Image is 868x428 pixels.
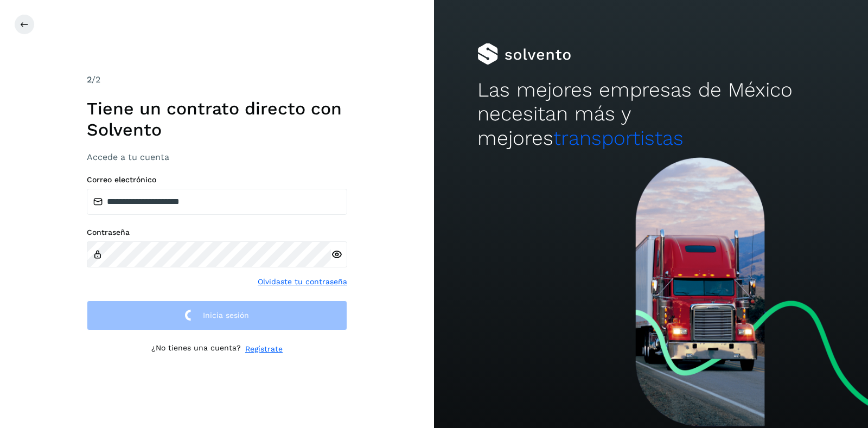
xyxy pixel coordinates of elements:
span: 2 [87,74,92,85]
label: Correo electrónico [87,175,347,184]
h1: Tiene un contrato directo con Solvento [87,98,347,140]
a: Olvidaste tu contraseña [258,276,347,288]
a: Regístrate [245,343,283,355]
button: Inicia sesión [87,301,347,330]
p: ¿No tienes una cuenta? [151,343,241,355]
span: Inicia sesión [203,311,249,319]
h3: Accede a tu cuenta [87,152,347,162]
span: transportistas [553,126,684,150]
h2: Las mejores empresas de México necesitan más y mejores [477,78,825,150]
div: /2 [87,73,347,86]
label: Contraseña [87,228,347,237]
